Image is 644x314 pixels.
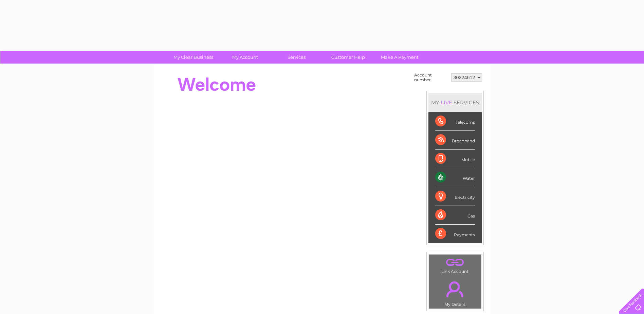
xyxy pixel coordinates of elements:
div: Gas [435,206,475,225]
div: Broadband [435,131,475,150]
a: Make A Payment [372,51,428,64]
a: My Clear Business [165,51,221,64]
a: Services [269,51,325,64]
a: . [431,256,479,268]
a: Customer Help [320,51,376,64]
td: Link Account [429,254,481,276]
div: MY SERVICES [428,93,482,112]
a: My Account [217,51,273,64]
div: Electricity [435,187,475,206]
a: . [431,277,479,301]
div: Mobile [435,150,475,168]
div: LIVE [439,99,454,106]
div: Water [435,168,475,187]
div: Payments [435,225,475,243]
td: My Details [429,276,481,309]
div: Telecoms [435,112,475,131]
td: Account number [412,71,449,84]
